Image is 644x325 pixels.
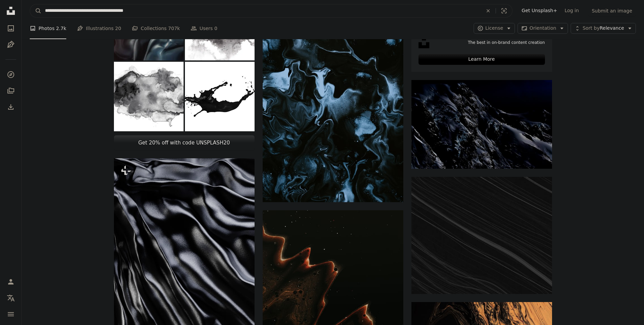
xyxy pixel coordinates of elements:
[115,25,121,32] span: 20
[582,25,624,32] span: Relevance
[4,275,18,289] a: Log in / Sign up
[419,54,545,65] div: Learn More
[4,4,18,19] a: Home — Unsplash
[4,100,18,114] a: Download History
[114,62,184,131] img: Black watercolor cloud on white
[4,307,18,321] button: Menu
[114,280,255,286] a: a black silk fabric with a very smooth finish
[185,62,255,131] img: black paint splash
[30,4,512,18] form: Find visuals sitewide
[4,22,18,35] a: Photos
[588,5,636,16] button: Submit an image
[571,23,636,34] button: Sort byRelevance
[191,18,217,39] a: Users 0
[474,23,515,34] button: License
[411,121,552,127] a: a satellite view of the earth
[518,5,561,16] a: Get Unsplash+
[4,291,18,305] button: Language
[263,94,403,100] a: water splash in close up photography
[114,135,255,150] a: Get 20% off with code UNSPLASH20
[529,25,556,31] span: Orientation
[168,25,180,32] span: 707k
[419,37,429,48] img: file-1631678316303-ed18b8b5cb9cimage
[411,232,552,238] a: a black and white photo of wavy lines
[481,4,496,17] button: Clear
[468,40,545,46] span: The best in on-brand content creation
[30,4,42,17] button: Search Unsplash
[214,25,217,32] span: 0
[4,68,18,81] a: Explore
[132,18,180,39] a: Collections 707k
[518,23,568,34] button: Orientation
[411,177,552,294] img: a black and white photo of wavy lines
[411,80,552,169] img: a satellite view of the earth
[496,4,512,17] button: Visual search
[263,313,403,319] a: brown and white abstract painting
[485,25,503,31] span: License
[582,25,599,31] span: Sort by
[561,5,582,16] a: Log in
[77,18,121,39] a: Illustrations 20
[4,84,18,98] a: Collections
[4,38,18,51] a: Illustrations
